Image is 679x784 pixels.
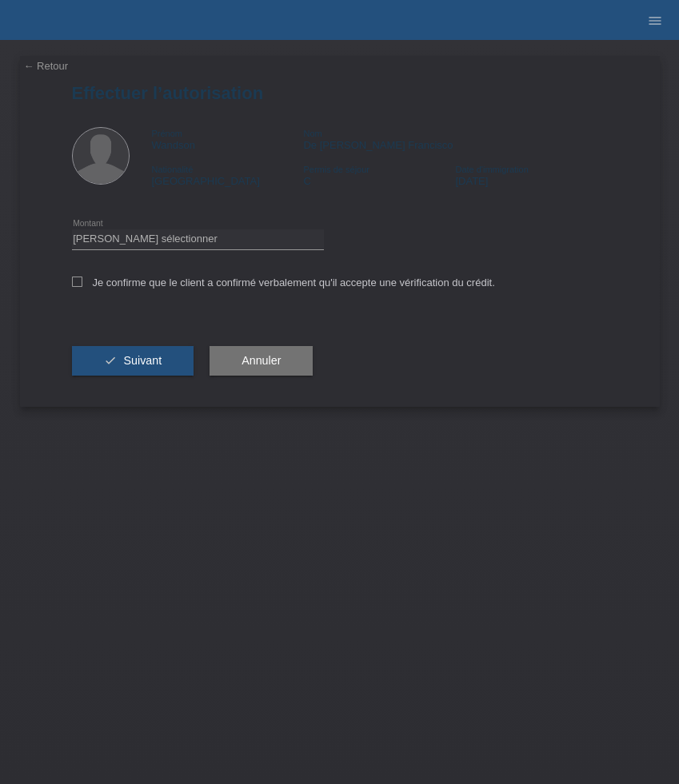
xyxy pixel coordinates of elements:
[72,83,608,103] h1: Effectuer l’autorisation
[647,13,663,29] i: menu
[24,60,69,72] a: ← Retour
[72,277,495,289] label: Je confirme que le client a confirmé verbalement qu'il accepte une vérification du crédit.
[152,129,183,138] span: Prénom
[152,165,194,174] span: Nationalité
[72,346,194,376] button: check Suivant
[123,354,162,367] span: Suivant
[303,165,369,174] span: Permis de séjour
[152,127,304,151] div: Wandson
[104,354,117,367] i: check
[242,354,281,367] span: Annuler
[210,346,313,376] button: Annuler
[303,163,455,187] div: C
[303,129,322,138] span: Nom
[455,163,607,187] div: [DATE]
[639,15,671,25] a: menu
[303,127,455,151] div: De [PERSON_NAME] Francisco
[152,163,304,187] div: [GEOGRAPHIC_DATA]
[455,165,528,174] span: Date d'immigration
